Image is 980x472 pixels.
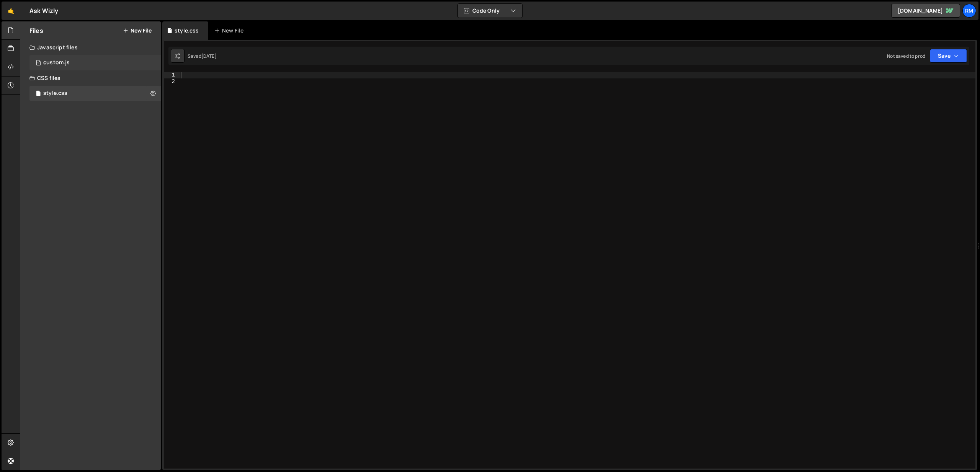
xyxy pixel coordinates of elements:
div: Not saved to prod [887,53,925,59]
h2: Files [29,26,43,35]
a: 🤙 [2,2,20,20]
div: 9198/19792.js [29,55,161,70]
span: 1 [36,60,41,67]
div: 2 [164,78,180,85]
div: CSS files [20,70,161,86]
div: style.css [43,90,67,97]
button: Code Only [458,4,522,18]
div: style.css [175,27,199,34]
button: New File [123,28,152,34]
button: Save [930,49,967,63]
div: New File [214,27,247,34]
div: custom.js [43,59,70,66]
div: 1 [164,72,180,78]
div: [DATE] [201,53,217,59]
div: 9198/19845.css [29,86,161,101]
div: Ask Wizly [29,6,58,15]
div: Saved [188,53,217,59]
a: RM [962,4,976,18]
div: Javascript files [20,40,161,55]
a: [DOMAIN_NAME] [891,4,960,18]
